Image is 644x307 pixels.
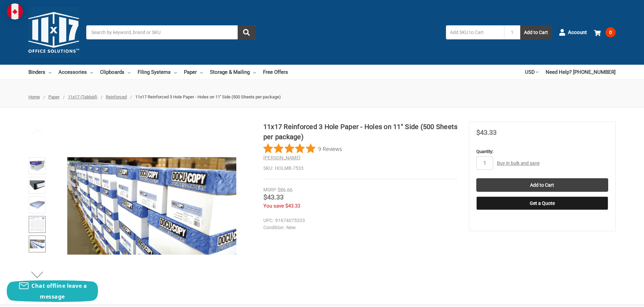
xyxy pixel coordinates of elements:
[30,237,45,251] img: 11x17 Reinforced 3 Hole Paper - Holes on 11'' Side (500 Sheets per package)
[263,224,455,231] dd: New
[28,94,40,99] a: Home
[48,94,59,99] a: Paper
[263,144,342,154] button: Rated 4.9 out of 5 stars from 9 reviews. Jump to reviews.
[263,203,284,209] span: You save
[30,217,45,232] img: 11x17 Reinforced 3 Hole Paper - Holes on 11'' Side (500 Sheets per package)
[525,65,539,80] a: USD
[263,165,458,172] dd: HOLMB-7533
[263,186,276,193] div: MSRP
[106,94,127,99] a: Reinforced
[210,65,256,80] a: Storage & Mailing
[263,217,273,224] dt: UPC:
[67,122,236,290] img: 11x17 Reinforced 3 Hole Paper - Holes on 11'' Side (500 Sheets per package)
[30,197,45,212] img: 11x17 Reinforced Paper 500 sheet ream
[184,65,203,80] a: Paper
[497,160,540,166] a: Buy in bulk and save
[559,24,587,41] a: Account
[30,158,45,173] img: 11x17 Reinforced 3 Hole Paper - Holes on 11'' Side (500 Sheets per package)
[7,3,23,20] img: duty and tax information for Canada
[476,178,608,192] input: Add to Cart
[476,148,608,155] label: Quantity:
[568,29,587,36] span: Account
[28,7,79,58] img: 11x17.com
[546,65,616,80] a: Need Help? [PHONE_NUMBER]
[27,125,48,139] button: Previous
[476,196,608,210] button: Get a Quote
[58,65,93,80] a: Accessories
[278,187,292,193] span: $86.66
[318,144,342,154] span: 9 Reviews
[605,27,616,37] span: 0
[30,178,45,193] img: 11x17 Reinforced 3 Hole Paper - Holes on 11'' Side (500 Sheets per package)
[28,65,51,80] a: Binders
[520,25,552,39] button: Add to Cart
[138,65,177,80] a: Filing Systems
[100,65,130,80] a: Clipboards
[263,122,458,142] h1: 11x17 Reinforced 3 Hole Paper - Holes on 11'' Side (500 Sheets per package)
[86,25,255,39] input: Search by keyword, brand or SKU
[263,155,301,160] a: [PERSON_NAME]
[588,289,644,307] iframe: Google Customer Reviews
[594,24,616,41] a: 0
[263,65,288,80] a: Free Offers
[27,268,48,281] button: Next
[446,25,504,39] input: Add SKU to Cart
[31,282,87,300] span: Chat offline leave a message
[7,280,98,302] button: Chat offline leave a message
[263,224,285,231] dt: Condition:
[263,217,455,224] dd: 91674075333
[263,165,273,172] dt: SKU:
[68,94,97,99] a: 11x17 (Tabloid)
[285,203,300,209] span: $43.33
[263,193,284,201] span: $43.33
[476,128,497,136] span: $43.33
[135,94,281,99] span: 11x17 Reinforced 3 Hole Paper - Holes on 11'' Side (500 Sheets per package)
